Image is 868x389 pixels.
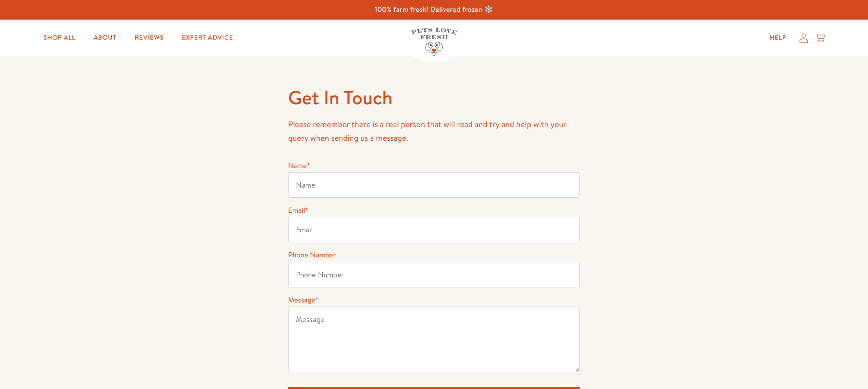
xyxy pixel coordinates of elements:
input: Name [288,172,580,198]
img: Pets Love Fresh [411,28,457,56]
h1: Get In Touch [288,85,580,110]
label: Name [288,161,310,171]
a: Shop All [36,29,83,47]
label: Phone Number [288,250,336,260]
a: Reviews [128,29,171,47]
label: Email [288,205,308,215]
input: Email [288,217,580,242]
input: Phone Number [288,262,580,287]
a: About [86,29,124,47]
span: Please remember there is a real person that will read and try and help with your query when sendi... [288,118,566,144]
label: Message [288,295,318,305]
a: Help [762,29,794,47]
a: Expert Advice [175,29,240,47]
